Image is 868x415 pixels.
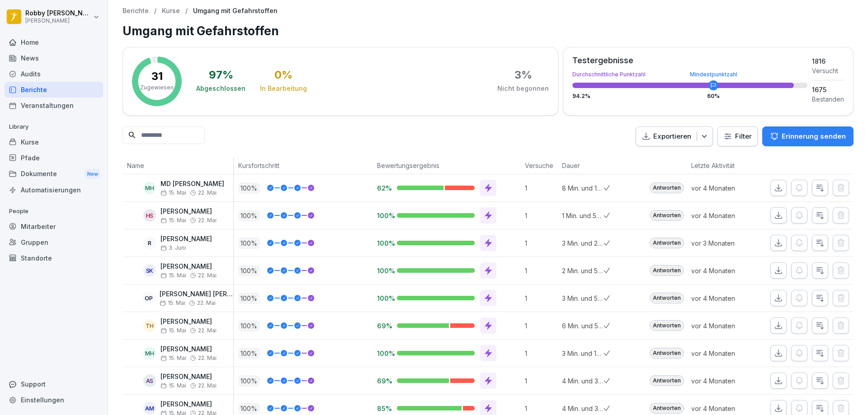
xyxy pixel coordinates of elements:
[5,34,103,50] div: Home
[160,373,217,381] p: [PERSON_NAME]
[5,376,103,392] div: Support
[185,7,188,15] p: /
[5,204,103,219] p: People
[5,134,103,150] a: Kurse
[5,219,103,234] a: Mitarbeiter
[691,404,756,413] p: vor 4 Monaten
[142,292,155,304] div: OP
[812,56,844,66] div: 1816
[5,392,103,408] a: Einstellungen
[562,321,604,331] p: 6 Min. und 59 Sek.
[160,345,217,353] p: [PERSON_NAME]
[691,161,752,170] p: Letzte Aktivität
[723,132,752,141] div: Filter
[160,235,212,243] p: [PERSON_NAME]
[690,72,737,77] div: Mindestpunktzahl
[198,190,217,196] span: 22. Mai
[525,183,557,193] p: 1
[691,376,756,386] p: vor 4 Monaten
[5,150,103,166] a: Pfade
[377,161,516,170] p: Bewertungsergebnis
[238,403,260,414] p: 100 %
[562,238,604,248] p: 3 Min. und 24 Sek.
[525,266,557,275] p: 1
[162,7,180,15] a: Kurse
[636,126,713,147] button: Exportieren
[525,238,557,248] p: 1
[238,375,260,387] p: 100 %
[238,210,260,221] p: 100 %
[143,209,156,222] div: HS
[377,349,390,358] p: 100%
[514,70,532,80] div: 3 %
[650,403,684,414] div: Antworten
[497,84,549,93] div: Nicht begonnen
[143,182,156,194] div: MH
[812,85,844,94] div: 1675
[5,82,103,98] div: Berichte
[160,401,217,408] p: [PERSON_NAME]
[160,272,186,279] span: 15. Mai
[198,217,217,224] span: 22. Mai
[5,66,103,82] a: Audits
[198,272,217,279] span: 22. Mai
[377,211,390,220] p: 100%
[143,347,156,359] div: MH
[562,349,604,358] p: 3 Min. und 13 Sek.
[650,348,684,359] div: Antworten
[140,84,174,92] p: Zugewiesen
[691,211,756,220] p: vor 4 Monaten
[160,300,185,306] span: 15. Mai
[572,72,807,77] div: Durchschnittliche Punktzahl
[160,355,186,361] span: 15. Mai
[377,294,390,303] p: 100%
[151,71,163,82] p: 31
[160,180,224,188] p: MD [PERSON_NAME]
[525,404,557,413] p: 1
[650,293,684,303] div: Antworten
[198,355,217,361] span: 22. Mai
[160,190,186,196] span: 15. Mai
[160,318,217,326] p: [PERSON_NAME]
[238,348,260,359] p: 100 %
[143,374,156,387] div: AS
[5,250,103,266] a: Standorte
[274,70,292,80] div: 0 %
[5,234,103,250] div: Gruppen
[197,300,216,306] span: 22. Mai
[160,245,186,251] span: 3. Juni
[377,377,390,385] p: 69%
[650,182,684,193] div: Antworten
[525,161,553,170] p: Versuche
[650,238,684,248] div: Antworten
[691,349,756,358] p: vor 4 Monaten
[238,293,260,304] p: 100 %
[377,404,390,413] p: 85%
[160,382,186,389] span: 15. Mai
[154,7,156,15] p: /
[123,7,149,15] p: Berichte
[160,217,186,224] span: 15. Mai
[653,131,691,142] p: Exportieren
[650,265,684,276] div: Antworten
[691,321,756,331] p: vor 4 Monaten
[238,238,260,249] p: 100 %
[160,327,186,334] span: 15. Mai
[525,321,557,331] p: 1
[5,120,103,134] p: Library
[127,161,229,170] p: Name
[198,382,217,389] span: 22. Mai
[123,22,854,40] h1: Umgang mit Gefahrstoffen
[5,166,103,182] a: DokumenteNew
[562,211,604,220] p: 1 Min. und 57 Sek.
[5,98,103,113] a: Veranstaltungen
[562,404,604,413] p: 4 Min. und 3 Sek.
[782,131,846,141] p: Erinnerung senden
[143,319,156,332] div: TH
[238,320,260,331] p: 100 %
